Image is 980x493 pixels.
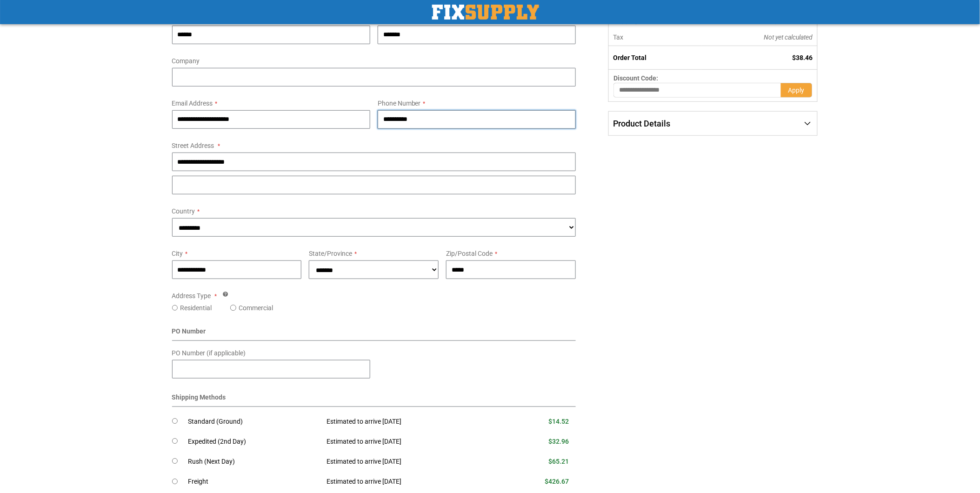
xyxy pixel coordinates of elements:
span: Company [172,57,200,65]
span: State/Province [309,250,352,257]
span: $38.46 [793,54,813,61]
td: Expedited (2nd Day) [188,432,320,452]
span: $32.96 [548,438,569,445]
th: Tax [609,29,701,46]
span: $14.52 [548,418,569,425]
span: Apply [788,87,805,94]
div: Shipping Methods [172,393,576,407]
td: Rush (Next Day) [188,452,320,472]
span: City [172,250,183,257]
td: Estimated to arrive [DATE] [320,412,499,432]
td: Estimated to arrive [DATE] [320,452,499,472]
label: Commercial [239,303,273,313]
td: Freight [188,472,320,492]
span: $65.21 [548,458,569,465]
span: PO Number (if applicable) [172,349,246,357]
span: Not yet calculated [764,33,813,41]
button: Apply [781,83,813,98]
span: Discount Code: [613,74,658,82]
td: Estimated to arrive [DATE] [320,432,499,452]
span: Email Address [172,100,213,107]
td: Estimated to arrive [DATE] [320,472,499,492]
span: Country [172,207,195,215]
span: Product Details [613,119,670,128]
span: $426.67 [545,478,569,486]
img: Fix Industrial Supply [432,5,539,20]
td: Standard (Ground) [188,412,320,432]
span: Street Address [172,142,214,149]
strong: Order Total [613,54,647,61]
span: Phone Number [378,100,421,107]
a: store logo [432,5,539,20]
span: Zip/Postal Code [446,250,493,257]
label: Residential [180,303,212,313]
span: Address Type [172,292,211,300]
div: PO Number [172,326,576,341]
